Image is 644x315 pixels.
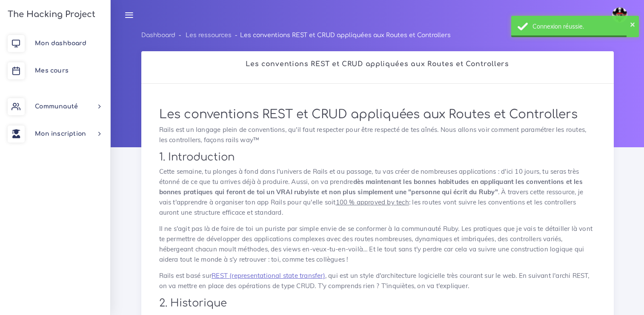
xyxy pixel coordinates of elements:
[159,125,596,145] p: Rails est un langage plein de conventions, qu'il faut respecter pour être respecté de tes aînés. ...
[159,178,583,196] strong: dès maintenant les bonnes habitudes en appliquant les conventions et les bonnes pratiques qui fer...
[159,151,596,163] h2: 1. Introduction
[612,7,627,23] img: avatar
[35,131,86,137] span: Mon inscription
[159,224,596,265] p: Il ne s'agit pas là de faire de toi un puriste par simple envie de se conformer à la communauté R...
[232,30,451,41] li: Les conventions REST et CRUD appliquées aux Routes et Controllers
[159,166,596,218] p: Cette semaine, tu plonges à fond dans l'univers de Rails et au passage, tu vas créer de nombreuse...
[35,103,78,110] span: Communauté
[141,32,175,38] a: Dashboard
[336,198,409,206] u: 100 % approved by tech
[212,271,325,280] a: REST (representational state transfer)
[150,60,605,68] h2: Les conventions REST et CRUD appliquées aux Routes et Controllers
[35,40,86,47] span: Mon dashboard
[532,22,633,31] div: Connexion réussie.
[630,20,635,28] button: ×
[159,271,596,291] p: Rails est basé sur , qui est un style d'architecture logicielle très courant sur le web. En suiva...
[186,32,232,38] a: Les ressources
[35,67,69,74] span: Mes cours
[159,108,596,122] h1: Les conventions REST et CRUD appliquées aux Routes et Controllers
[159,297,596,309] h2: 2. Historique
[5,10,95,19] h3: The Hacking Project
